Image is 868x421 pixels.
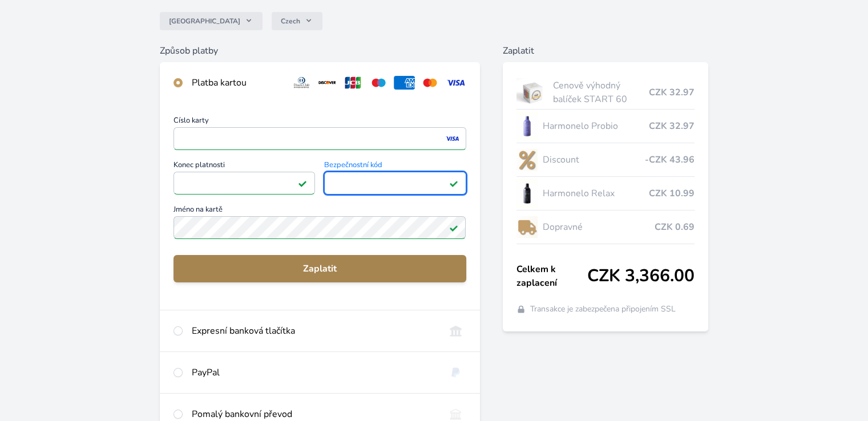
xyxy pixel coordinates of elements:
button: Czech [272,12,322,30]
iframe: Iframe pro datum vypršení platnosti [179,175,310,191]
span: Jméno na kartě [173,206,466,216]
span: CZK 32.97 [649,119,695,133]
img: maestro.svg [368,76,389,90]
img: Platné pole [449,179,458,188]
span: Číslo karty [173,117,466,127]
span: [GEOGRAPHIC_DATA] [169,17,240,26]
img: CLEAN_RELAX_se_stinem_x-lo.jpg [516,179,538,208]
span: CZK 3,366.00 [587,266,695,286]
img: discount-lo.png [516,145,538,174]
span: CZK 0.69 [655,220,695,234]
img: jcb.svg [342,76,364,90]
img: Platné pole [449,223,458,232]
span: Bezpečnostní kód [324,161,466,172]
iframe: Iframe pro bezpečnostní kód [329,175,461,191]
span: Harmonelo Probio [542,119,648,133]
img: amex.svg [394,76,415,90]
img: diners.svg [291,76,312,90]
div: Platba kartou [192,76,282,90]
img: start.jpg [516,78,549,107]
span: Dopravné [542,220,654,234]
span: Konec platnosti [173,161,315,172]
span: CZK 10.99 [649,187,695,200]
div: PayPal [192,366,435,379]
img: CLEAN_PROBIO_se_stinem_x-lo.jpg [516,112,538,140]
img: bankTransfer_IBAN.svg [445,407,466,421]
div: Pomalý bankovní převod [192,407,435,421]
iframe: Iframe pro číslo karty [179,131,461,147]
img: visa.svg [445,76,466,90]
h6: Zaplatit [503,44,708,58]
button: [GEOGRAPHIC_DATA] [160,12,263,30]
span: CZK 32.97 [649,86,695,99]
img: visa [445,133,460,144]
img: paypal.svg [445,366,466,379]
span: Harmonelo Relax [542,187,648,200]
img: mc.svg [419,76,441,90]
img: onlineBanking_CZ.svg [445,324,466,338]
span: Celkem k zaplacení [516,262,587,290]
span: Discount [542,153,644,167]
span: -CZK 43.96 [645,153,695,167]
span: Czech [281,17,300,26]
h6: Způsob platby [160,44,479,58]
input: Jméno na kartěPlatné pole [173,216,466,239]
div: Expresní banková tlačítka [192,324,435,338]
img: discover.svg [317,76,338,90]
img: delivery-lo.png [516,213,538,241]
span: Cenově výhodný balíček START 60 [553,79,648,106]
span: Transakce je zabezpečena připojením SSL [530,303,676,315]
span: Zaplatit [183,262,457,276]
button: Zaplatit [173,255,466,282]
img: Platné pole [298,179,307,188]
